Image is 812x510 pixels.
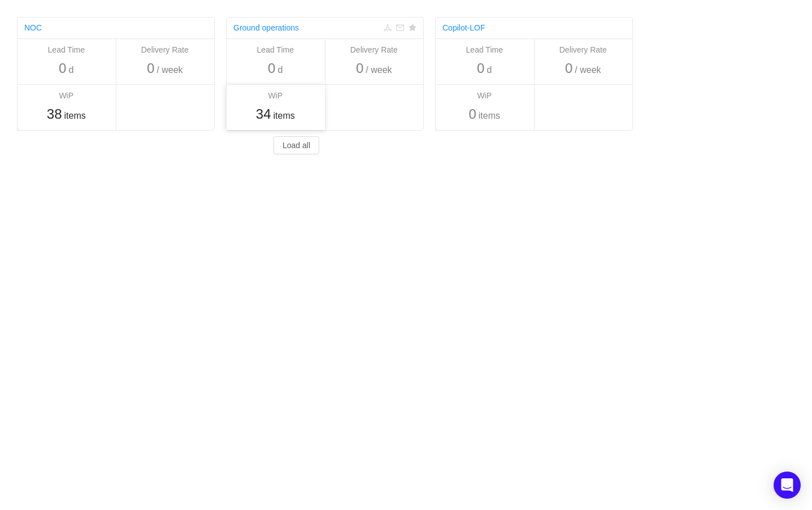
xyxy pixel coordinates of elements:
span: / week [366,63,392,77]
span: 38 [47,106,62,122]
span: 0 [356,60,363,76]
span: 0 [565,60,572,76]
div: Delivery Rate [331,44,418,56]
span: items [273,109,294,123]
span: d [68,63,73,77]
a: Copilot-LOF [442,23,485,32]
span: 0 [268,60,275,76]
i: icon: star [409,24,416,32]
div: WiP [23,90,110,102]
span: 0 [147,60,154,76]
span: d [487,63,492,77]
span: items [479,109,500,123]
span: 0 [468,106,476,122]
span: / week [157,63,183,77]
a: Ground operations [233,23,299,32]
div: Lead Time [23,44,110,56]
span: items [64,109,85,123]
span: / week [575,63,601,77]
div: Delivery Rate [121,44,209,56]
button: Load all [273,136,319,154]
span: 0 [59,60,66,76]
div: Lead Time [441,44,528,56]
a: NOC [24,23,42,32]
span: 34 [256,106,271,122]
i: icon: deployment-unit [384,24,392,32]
div: Delivery Rate [540,44,627,56]
div: Open Intercom Messenger [774,472,801,499]
div: WiP [441,90,528,102]
span: 0 [477,60,484,76]
span: d [277,63,283,77]
i: icon: mail [396,24,404,32]
div: WiP [232,90,319,102]
div: Lead Time [232,44,319,56]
